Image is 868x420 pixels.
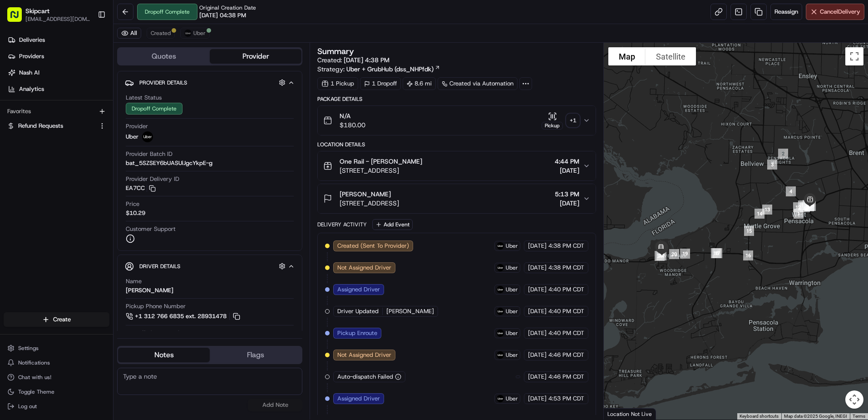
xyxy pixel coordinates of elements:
[126,225,176,233] span: Customer Support
[806,4,864,20] button: CancelDelivery
[438,77,518,90] div: Created via Automation
[151,30,171,37] span: Created
[653,247,670,264] div: 22
[126,302,186,310] span: Pickup Phone Number
[506,242,518,250] span: Uber
[18,403,37,410] span: Log out
[845,47,863,65] button: Toggle fullscreen view
[118,49,210,64] button: Quotes
[5,200,73,216] a: 📗Knowledge Base
[555,199,579,208] span: [DATE]
[337,395,380,403] span: Assigned Driver
[41,96,125,103] div: We're available if you need us!
[318,151,596,180] button: One Rail - [PERSON_NAME][STREET_ADDRESS]4:44 PM[DATE]
[344,56,390,64] span: [DATE] 4:38 PM
[141,116,165,127] button: See all
[9,157,24,171] img: Jonathan Mireles
[4,65,113,80] a: Nash AI
[337,307,379,315] span: Driver Updated
[542,122,563,130] div: Pickup
[528,264,547,272] span: [DATE]
[317,77,358,90] div: 1 Pickup
[853,414,865,419] a: Terms (opens in new tab)
[126,159,212,167] span: bat_5SZSEY6bUASUiJgcYkpE-g
[18,359,50,366] span: Notifications
[73,200,149,216] a: 💻API Documentation
[19,85,44,93] span: Analytics
[9,132,24,147] img: Brigitte Vinadas
[340,157,422,166] span: One Rail - [PERSON_NAME]
[774,8,798,16] span: Reassign
[25,6,49,15] button: Skipcart
[506,330,518,337] span: Uber
[317,221,367,228] div: Delivery Activity
[18,388,54,395] span: Toggle Theme
[9,118,61,125] div: Past conversations
[528,395,547,403] span: [DATE]
[506,308,518,315] span: Uber
[80,165,99,173] span: [DATE]
[126,175,179,183] span: Provider Delivery ID
[506,395,518,402] span: Uber
[4,312,109,327] button: Create
[794,197,812,214] div: 5
[126,150,173,158] span: Provider Batch ID
[403,77,436,90] div: 8.6 mi
[340,166,422,175] span: [STREET_ADDRESS]
[41,87,149,96] div: Start new chat
[9,204,16,211] div: 📗
[18,374,51,381] span: Chat with us!
[18,203,69,212] span: Knowledge Base
[528,242,547,250] span: [DATE]
[740,247,757,264] div: 16
[548,329,584,337] span: 4:40 PM CDT
[337,264,391,272] span: Not Assigned Driver
[4,342,109,355] button: Settings
[548,351,584,359] span: 4:46 PM CDT
[340,120,365,130] span: $180.00
[497,330,504,337] img: uber-new-logo.jpeg
[28,141,74,148] span: [PERSON_NAME]
[199,4,256,11] span: Original Creation Date
[53,315,71,324] span: Create
[789,199,807,216] div: 12
[18,141,25,149] img: 1736555255976-a54dd68f-1ca7-489b-9aae-adbdc363a1c4
[4,4,94,25] button: Skipcart[EMAIL_ADDRESS][DOMAIN_NAME]
[337,351,391,359] span: Not Assigned Driver
[790,205,807,222] div: 1
[64,225,110,232] a: Powered byPylon
[337,329,377,337] span: Pickup Enroute
[651,247,668,265] div: 21
[126,286,173,295] div: [PERSON_NAME]
[4,371,109,384] button: Chat with us!
[19,36,45,44] span: Deliveries
[4,400,109,413] button: Log out
[567,114,579,127] div: + 1
[774,145,792,162] div: 2
[782,183,799,200] div: 4
[75,141,79,148] span: •
[548,242,584,250] span: 4:38 PM CDT
[548,264,584,272] span: 4:38 PM CDT
[126,311,242,321] button: +1 312 766 6835 ext. 28931478
[666,245,683,263] div: 20
[135,312,227,320] span: +1 312 766 6835 ext. 28931478
[608,47,646,65] button: Show street map
[142,131,153,142] img: uber-new-logo.jpeg
[139,263,180,270] span: Driver Details
[528,307,547,315] span: [DATE]
[125,259,295,274] button: Driver Details
[506,286,518,293] span: Uber
[18,345,39,352] span: Settings
[497,395,504,402] img: uber-new-logo.jpeg
[117,28,141,39] button: All
[606,408,636,420] img: Google
[9,36,165,51] p: Welcome 👋
[555,166,579,175] span: [DATE]
[497,351,504,359] img: uber-new-logo.jpeg
[548,373,584,381] span: 4:46 PM CDT
[555,190,579,199] span: 5:13 PM
[604,408,656,420] div: Location Not Live
[764,156,781,173] div: 3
